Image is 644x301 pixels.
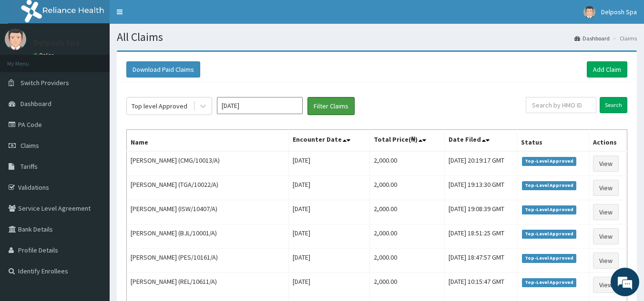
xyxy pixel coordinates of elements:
[611,34,637,42] li: Claims
[289,130,370,152] th: Encounter Date
[369,273,444,297] td: 2,000.00
[289,200,370,224] td: [DATE]
[55,90,132,186] span: We're online!
[20,99,51,108] span: Dashboard
[445,151,517,176] td: [DATE] 20:19:17 GMT
[20,141,39,150] span: Claims
[522,278,577,287] span: Top-Level Approved
[369,249,444,273] td: 2,000.00
[127,151,289,176] td: [PERSON_NAME] (CMG/10013/A)
[289,249,370,273] td: [DATE]
[132,101,187,111] div: Top level Approved
[289,176,370,200] td: [DATE]
[522,181,577,190] span: Top-Level Approved
[526,97,596,113] input: Search by HMO ID
[369,200,444,224] td: 2,000.00
[50,53,160,66] div: Chat with us now
[5,200,182,233] textarea: Type your message and hit 'Enter'
[589,130,627,152] th: Actions
[127,249,289,273] td: [PERSON_NAME] (PES/10161/A)
[127,200,289,224] td: [PERSON_NAME] (ISW/10407/A)
[127,176,289,200] td: [PERSON_NAME] (TGA/10022/A)
[445,224,517,249] td: [DATE] 18:51:25 GMT
[369,224,444,249] td: 2,000.00
[445,130,517,152] th: Date Filed
[307,97,355,115] button: Filter Claims
[593,228,619,244] a: View
[593,155,619,172] a: View
[593,252,619,269] a: View
[587,61,627,78] a: Add Claim
[601,8,637,16] span: Delposh Spa
[289,273,370,297] td: [DATE]
[126,61,200,78] button: Download Paid Claims
[127,273,289,297] td: [PERSON_NAME] (REL/10611/A)
[33,39,80,47] p: Delposh Spa
[600,97,627,113] input: Search
[369,151,444,176] td: 2,000.00
[445,273,517,297] td: [DATE] 10:15:47 GMT
[20,162,38,171] span: Tariffs
[127,130,289,152] th: Name
[5,29,26,50] img: User Image
[593,277,619,293] a: View
[117,31,637,43] h1: All Claims
[593,180,619,196] a: View
[20,78,69,87] span: Switch Providers
[289,224,370,249] td: [DATE]
[522,230,577,238] span: Top-Level Approved
[522,205,577,214] span: Top-Level Approved
[369,130,444,152] th: Total Price(₦)
[289,151,370,176] td: [DATE]
[522,157,577,165] span: Top-Level Approved
[369,176,444,200] td: 2,000.00
[445,200,517,224] td: [DATE] 19:08:39 GMT
[217,97,303,114] input: Select Month and Year
[517,130,589,152] th: Status
[18,48,39,71] img: d_794563401_company_1708531726252_794563401
[156,5,179,28] div: Minimize live chat window
[33,52,56,58] a: Online
[127,224,289,249] td: [PERSON_NAME] (BJL/10001/A)
[583,6,595,18] img: User Image
[445,176,517,200] td: [DATE] 19:13:30 GMT
[522,254,577,262] span: Top-Level Approved
[593,204,619,220] a: View
[445,249,517,273] td: [DATE] 18:47:57 GMT
[574,34,610,42] a: Dashboard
